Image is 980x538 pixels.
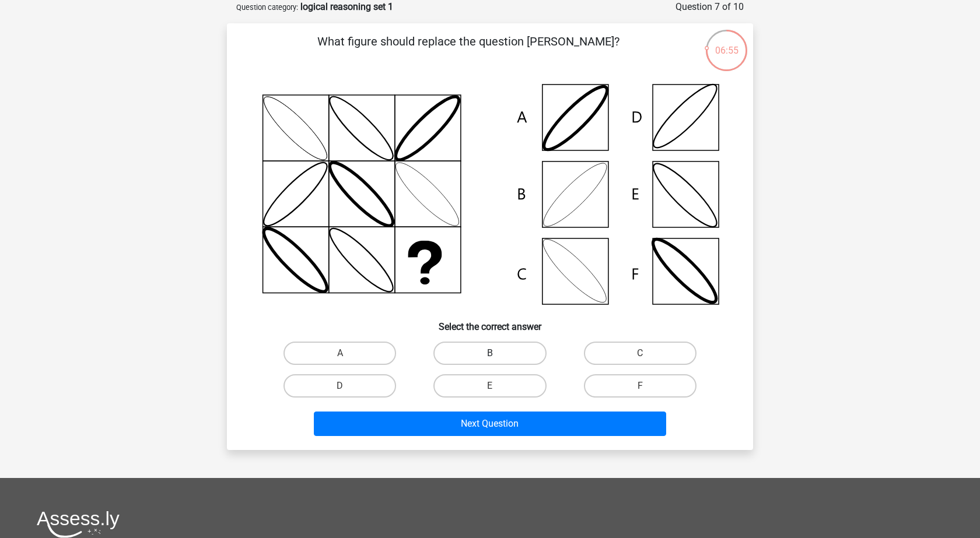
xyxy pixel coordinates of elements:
label: C [584,342,696,365]
label: B [433,342,546,365]
img: Assessly logo [37,511,120,538]
p: What figure should replace the question [PERSON_NAME]? [246,33,691,68]
label: A [283,342,396,365]
label: D [283,374,396,398]
h6: Select the correct answer [246,312,734,332]
small: Question category: [236,3,298,12]
label: F [584,374,696,398]
label: E [433,374,546,398]
button: Next Question [314,412,667,436]
strong: logical reasoning set 1 [300,1,393,12]
div: 06:55 [705,29,748,58]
